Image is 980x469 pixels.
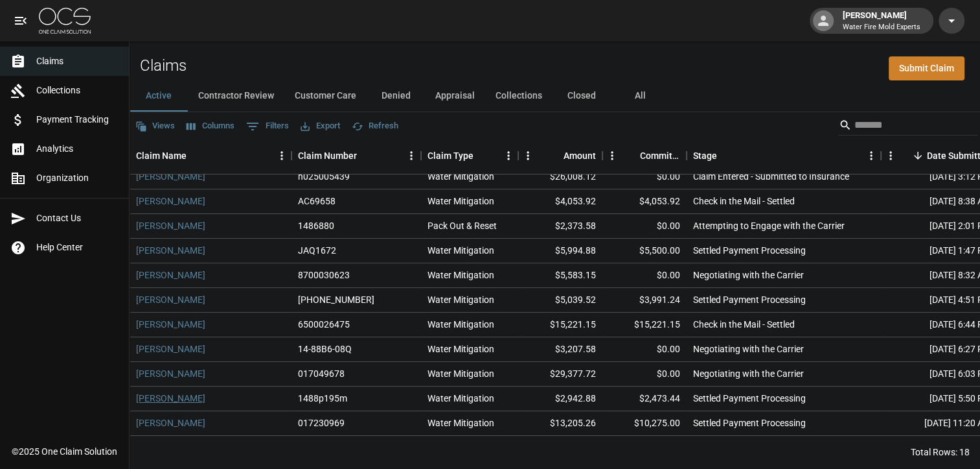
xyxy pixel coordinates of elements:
[602,165,687,189] div: $0.00
[298,343,352,355] div: 14-88B6-08Q
[518,337,602,362] div: $3,207.58
[611,80,669,112] button: All
[693,138,717,174] div: Stage
[136,392,205,405] a: [PERSON_NAME]
[297,116,343,136] button: Export
[518,288,602,313] div: $5,039.52
[602,337,687,362] div: $0.00
[687,138,881,174] div: Stage
[36,84,119,97] span: Collections
[602,138,687,174] div: Committed Amount
[298,219,334,232] div: 1486880
[553,80,611,112] button: Closed
[693,219,845,232] div: Attempting to Engage with the Carrier
[136,318,205,331] a: [PERSON_NAME]
[693,195,795,208] div: Check in the Mail - Settled
[136,170,205,183] a: [PERSON_NAME]
[564,138,596,174] div: Amount
[298,195,336,208] div: AC69658
[421,138,518,174] div: Claim Type
[518,411,602,436] div: $13,205.26
[473,147,492,165] button: Sort
[367,80,425,112] button: Denied
[499,146,518,165] button: Menu
[298,244,336,257] div: JAQ1672
[518,214,602,239] div: $2,373.58
[693,392,806,405] div: Settled Payment Processing
[602,239,687,263] div: $5,500.00
[284,80,367,112] button: Customer Care
[693,269,804,282] div: Negotiating with the Carrier
[602,146,622,165] button: Menu
[36,113,119,126] span: Payment Tracking
[427,392,494,405] div: Water Mitigation
[427,416,494,429] div: Water Mitigation
[911,446,970,459] div: Total Rows: 18
[518,239,602,263] div: $5,994.88
[427,170,494,183] div: Water Mitigation
[839,115,977,138] div: Search
[136,219,205,232] a: [PERSON_NAME]
[136,416,205,429] a: [PERSON_NAME]
[602,189,687,214] div: $4,053.92
[188,80,284,112] button: Contractor Review
[427,293,494,306] div: Water Mitigation
[36,54,119,68] span: Claims
[602,411,687,436] div: $10,275.00
[298,367,345,380] div: 017049678
[717,147,735,165] button: Sort
[427,244,494,257] div: Water Mitigation
[298,392,347,405] div: 1488p195m
[39,8,91,34] img: ocs-logo-white-transparent.png
[602,362,687,387] div: $0.00
[132,116,178,136] button: Views
[518,138,602,174] div: Amount
[602,288,687,313] div: $3,991.24
[427,343,494,355] div: Water Mitigation
[298,293,374,306] div: 01-008-723729
[881,146,900,165] button: Menu
[693,318,795,331] div: Check in the Mail - Settled
[485,80,553,112] button: Collections
[130,80,188,112] button: Active
[427,219,497,232] div: Pack Out & Reset
[518,387,602,411] div: $2,942.88
[693,343,804,355] div: Negotiating with the Carrier
[136,195,205,208] a: [PERSON_NAME]
[136,343,205,355] a: [PERSON_NAME]
[622,147,640,165] button: Sort
[693,367,804,380] div: Negotiating with the Carrier
[425,80,485,112] button: Appraisal
[602,387,687,411] div: $2,473.44
[518,263,602,288] div: $5,583.15
[130,138,291,174] div: Claim Name
[838,9,926,32] div: [PERSON_NAME]
[298,269,350,282] div: 8700030623
[136,367,205,380] a: [PERSON_NAME]
[130,80,980,112] div: dynamic tabs
[843,22,920,33] p: Water Fire Mold Experts
[36,171,119,185] span: Organization
[518,362,602,387] div: $29,377.72
[693,293,806,306] div: Settled Payment Processing
[348,116,402,136] button: Refresh
[640,138,680,174] div: Committed Amount
[272,146,291,165] button: Menu
[298,416,345,429] div: 017230969
[518,313,602,337] div: $15,221.15
[298,318,350,331] div: 6500026475
[889,56,964,80] a: Submit Claim
[518,189,602,214] div: $4,053.92
[36,211,119,225] span: Contact Us
[909,147,927,165] button: Sort
[183,116,238,136] button: Select columns
[140,56,187,75] h2: Claims
[298,170,350,183] div: h025005439
[518,165,602,189] div: $26,008.12
[602,313,687,337] div: $15,221.15
[693,416,806,429] div: Settled Payment Processing
[861,146,881,165] button: Menu
[136,138,187,174] div: Claim Name
[36,142,119,156] span: Analytics
[693,170,849,183] div: Claim Entered - Submitted to Insurance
